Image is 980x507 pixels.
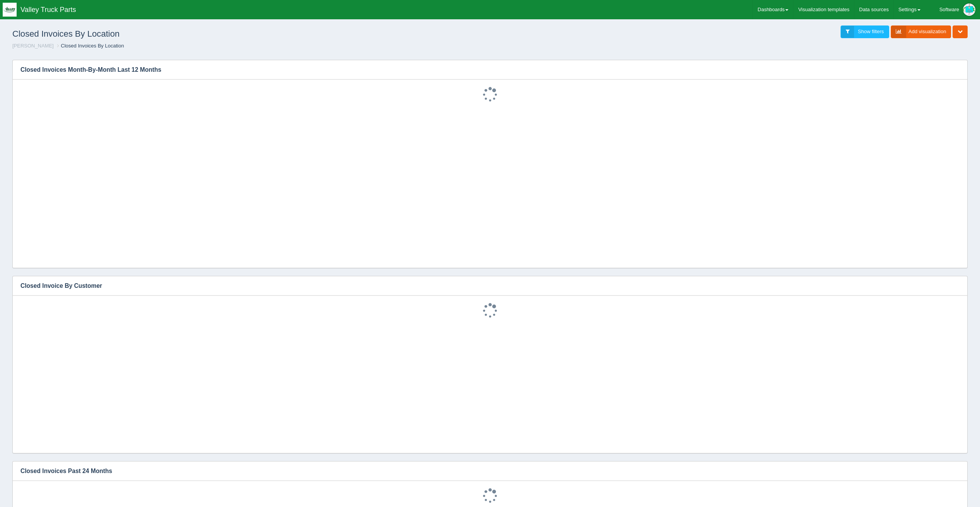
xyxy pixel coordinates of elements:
a: [PERSON_NAME] [12,43,54,49]
h3: Closed Invoices Month-By-Month Last 12 Months [13,60,956,79]
h3: Closed Invoices Past 24 Months [13,461,956,481]
li: Closed Invoices By Location [55,42,124,50]
span: Show filters [858,29,884,34]
h1: Closed Invoices By Location [12,25,490,42]
img: Profile Picture [963,3,975,16]
span: Valley Truck Parts [20,6,76,14]
div: Software [939,2,959,17]
a: Add visualization [891,25,951,38]
h3: Closed Invoice By Customer [13,276,956,296]
a: Show filters [841,25,889,38]
img: q1blfpkbivjhsugxdrfq.png [3,3,17,17]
